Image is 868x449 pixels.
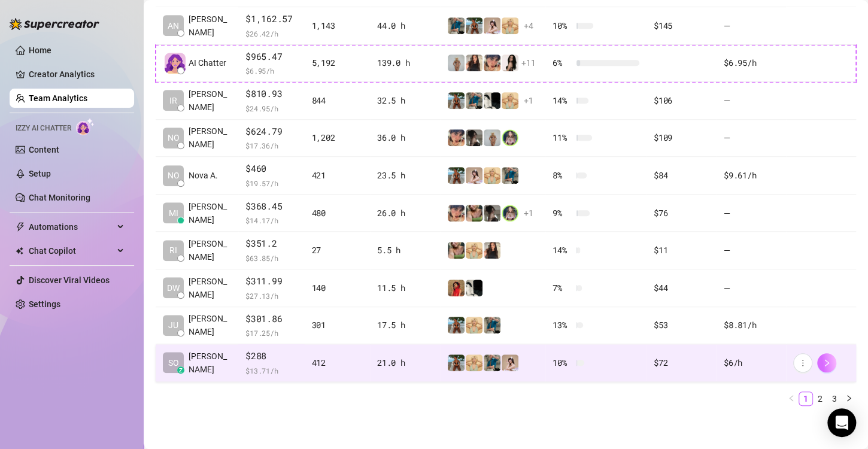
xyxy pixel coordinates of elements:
div: $106 [654,94,709,107]
img: Libby [448,354,465,371]
img: Eavnc [448,17,465,34]
div: 421 [312,169,363,182]
span: $810.93 [245,87,297,101]
span: AN [168,19,179,32]
span: right [845,395,852,402]
img: anaxmei [484,17,500,34]
img: dreamsofleana [466,205,482,222]
span: [PERSON_NAME] [189,87,231,114]
div: Open Intercom Messenger [827,408,856,437]
div: $11 [654,244,709,257]
div: $44 [654,281,709,295]
span: + 4 [524,19,533,32]
img: anaxmei [466,167,482,184]
img: Eavnc [484,317,500,333]
span: 13 % [553,318,572,332]
span: $ 17.25 /h [245,327,297,339]
a: 2 [814,392,827,405]
span: 11 % [553,131,572,144]
span: [PERSON_NAME] [189,237,231,263]
div: $84 [654,169,709,182]
td: — [717,195,786,232]
img: bonnierides [448,205,465,222]
img: daiisyjane [466,129,482,146]
li: Previous Page [784,392,799,406]
div: 301 [312,318,363,332]
div: 5.5 h [377,244,433,257]
span: NO [168,169,180,182]
span: $351.2 [245,236,297,251]
img: Libby [448,167,465,184]
img: Actually.Maria [466,242,482,259]
img: comicaltaco [484,92,500,109]
button: right [842,392,856,406]
span: 10 % [553,356,572,369]
img: comicaltaco [466,280,482,296]
img: Actually.Maria [502,92,518,109]
div: 140 [312,281,363,295]
img: Libby [448,92,465,109]
span: $ 14.17 /h [245,214,297,226]
img: izzy-ai-chatter-avatar-DDCN_rTZ.svg [165,53,186,74]
span: $ 27.13 /h [245,290,297,302]
div: $53 [654,318,709,332]
div: $145 [654,19,709,32]
span: 7 % [553,281,572,295]
img: diandradelgado [466,54,482,71]
img: anaxmei [502,354,518,371]
img: jadetv [502,129,518,146]
a: Content [29,145,59,154]
div: $72 [654,356,709,369]
td: — [717,120,786,157]
span: $ 17.36 /h [245,139,297,151]
div: 27 [312,244,363,257]
div: z [177,366,184,374]
img: bonnierides [448,129,465,146]
span: $ 63.85 /h [245,252,297,264]
div: 32.5 h [377,94,433,107]
button: left [784,392,799,406]
span: + 1 [524,207,533,220]
a: 1 [799,392,812,405]
span: [PERSON_NAME] [189,200,231,226]
li: 3 [827,392,842,406]
span: [PERSON_NAME] [189,13,231,39]
div: 11.5 h [377,281,433,295]
span: $311.99 [245,274,297,289]
img: logo-BBDzfeDw.svg [10,18,99,30]
div: $6 /h [724,356,779,369]
span: Chat Copilot [29,241,114,260]
span: $ 26.42 /h [245,28,297,40]
span: RI [169,244,177,257]
span: 10 % [553,19,572,32]
span: $288 [245,349,297,363]
span: 14 % [553,244,572,257]
span: $ 19.57 /h [245,177,297,189]
span: NO [168,131,180,144]
td: — [717,269,786,307]
span: $ 13.71 /h [245,365,297,377]
div: $109 [654,131,709,144]
span: MI [169,207,178,220]
div: 480 [312,207,363,220]
span: 6 % [553,56,572,69]
span: $1,162.57 [245,12,297,26]
span: $301.86 [245,312,297,326]
span: [PERSON_NAME] [189,275,231,301]
img: Libby [448,317,465,333]
span: 14 % [553,94,572,107]
div: 36.0 h [377,131,433,144]
li: 1 [799,392,813,406]
img: Chat Copilot [16,247,23,255]
div: 5,192 [312,56,363,69]
span: [PERSON_NAME] [189,350,231,376]
div: $76 [654,207,709,220]
span: thunderbolt [16,222,25,232]
li: 2 [813,392,827,406]
a: Discover Viral Videos [29,275,110,285]
div: $9.61 /h [724,169,779,182]
span: $965.47 [245,50,297,64]
img: Libby [466,17,482,34]
div: 1,202 [312,131,363,144]
div: 844 [312,94,363,107]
